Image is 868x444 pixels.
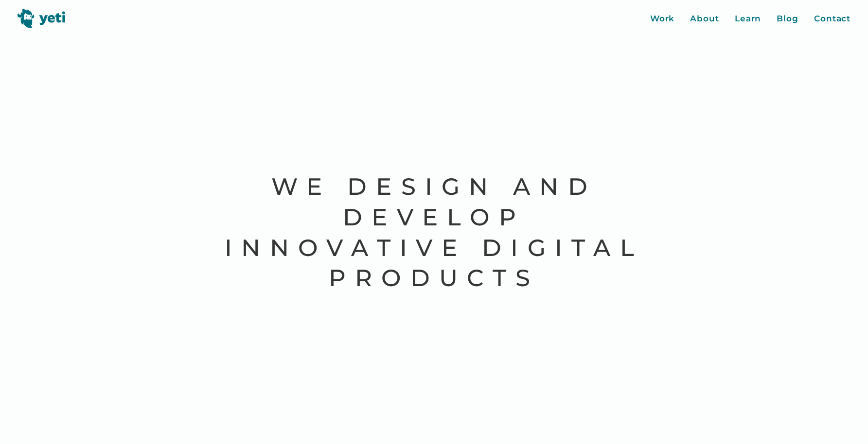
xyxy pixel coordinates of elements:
a: Learn [735,13,762,25]
a: Blog [777,13,798,25]
a: Contact [814,13,850,25]
a: About [690,13,719,25]
a: Work [650,13,675,25]
img: Yeti logo [18,9,66,28]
